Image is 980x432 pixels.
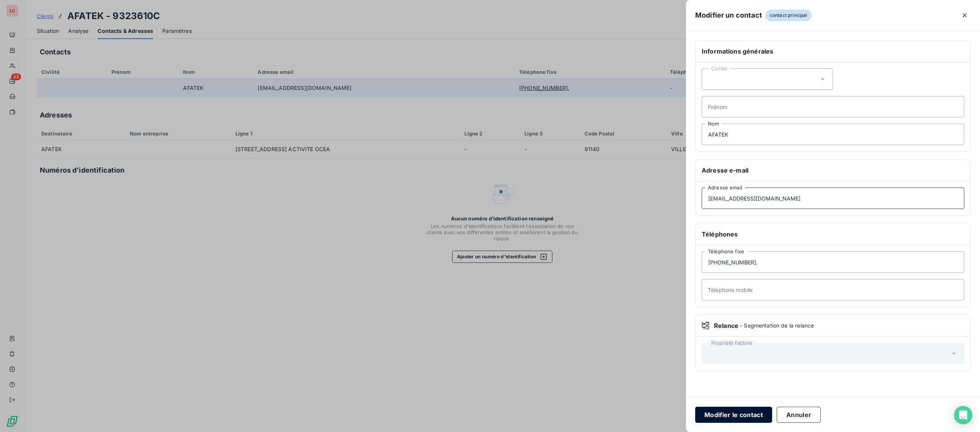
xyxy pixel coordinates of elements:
[740,322,814,329] span: - Segmentation de la relance
[702,279,964,300] input: placeholder
[702,230,964,239] h6: Téléphones
[954,406,972,424] div: Open Intercom Messenger
[695,407,772,423] button: Modifier le contact
[702,47,964,56] h6: Informations générales
[702,187,964,209] input: placeholder
[765,10,812,21] span: contact principal
[702,321,964,330] div: Relance
[702,166,964,175] h6: Adresse e-mail
[702,96,964,117] input: placeholder
[702,124,964,145] input: placeholder
[702,251,964,273] input: placeholder
[695,10,762,21] h5: Modifier un contact
[777,407,821,423] button: Annuler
